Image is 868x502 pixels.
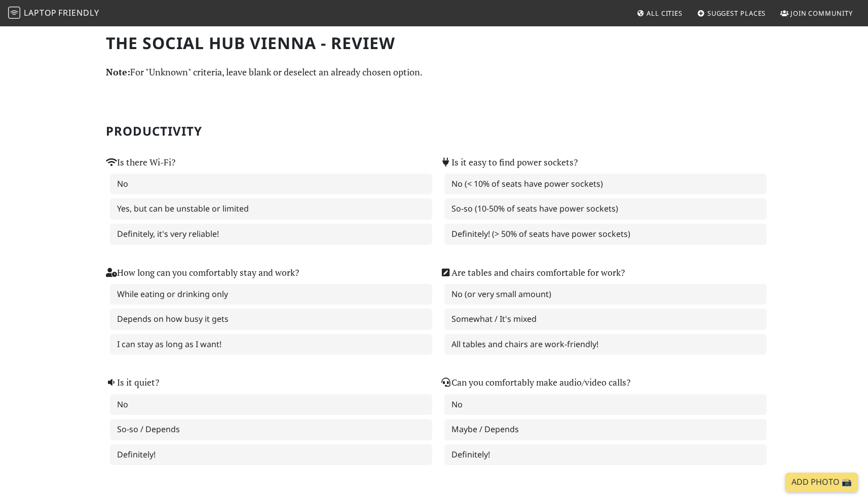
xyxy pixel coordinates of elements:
a: Add Photo 📸 [785,473,858,492]
label: How long can you comfortably stay and work? [106,266,299,280]
label: While eating or drinking only [110,284,432,305]
label: Are tables and chairs comfortable for work? [440,266,625,280]
label: Is it easy to find power sockets? [440,155,578,170]
label: Definitely! [444,444,767,466]
label: Depends on how busy it gets [110,309,432,330]
p: For "Unknown" criteria, leave blank or deselect an already chosen option. [106,65,763,79]
label: No [444,394,767,415]
label: Definitely! [110,444,432,466]
h2: Productivity [106,124,763,139]
a: All Cities [632,4,687,22]
span: Join Community [790,9,853,18]
label: Yes, but can be unstable or limited [110,198,432,220]
img: LaptopFriendly [8,7,20,19]
label: Definitely, it's very reliable! [110,224,432,245]
label: Definitely! (> 50% of seats have power sockets) [444,224,767,245]
label: Somewhat / It's mixed [444,309,767,330]
label: Maybe / Depends [444,419,767,440]
strong: Note: [106,66,130,78]
h1: The Social Hub Vienna - Review [106,33,763,53]
label: No (< 10% of seats have power sockets) [444,174,767,195]
label: No (or very small amount) [444,284,767,305]
label: I can stay as long as I want! [110,334,432,355]
label: No [110,394,432,415]
span: Friendly [58,7,99,18]
label: Is there Wi-Fi? [106,155,175,170]
label: So-so / Depends [110,419,432,440]
a: Suggest Places [693,4,770,22]
a: Join Community [776,4,857,22]
a: LaptopFriendly LaptopFriendly [8,5,99,22]
label: All tables and chairs are work-friendly! [444,334,767,355]
label: Can you comfortably make audio/video calls? [440,375,630,390]
span: Laptop [24,7,57,18]
label: Is it quiet? [106,375,159,390]
span: Suggest Places [707,9,766,18]
span: All Cities [647,9,683,18]
label: No [110,174,432,195]
label: So-so (10-50% of seats have power sockets) [444,198,767,220]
